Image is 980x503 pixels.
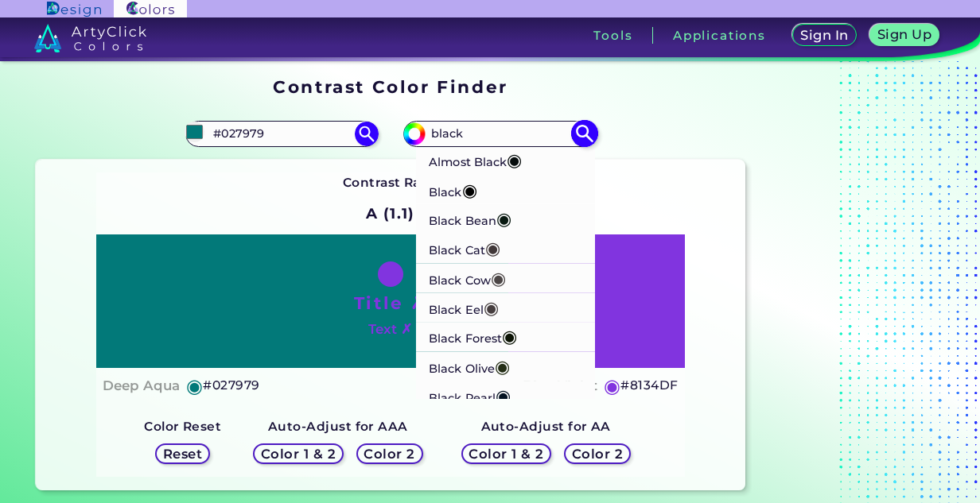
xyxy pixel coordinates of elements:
[262,447,336,460] h5: Color 1 & 2
[801,29,848,41] h5: Sign In
[877,28,931,41] h5: Sign Up
[469,447,543,460] h5: Color 1 & 2
[354,291,427,315] h1: Title ✗
[570,120,598,148] img: icon search
[208,123,356,145] input: type color 1..
[572,447,622,460] h5: Color 2
[604,377,621,396] h5: ◉
[429,381,511,410] p: Black Pearl
[144,419,221,434] strong: Color Reset
[359,196,422,231] h2: A (1.1)
[491,267,506,288] span: ◉
[368,318,412,341] h4: Text ✗
[343,175,439,190] strong: Contrast Ratio
[203,375,259,396] h5: #027979
[792,25,856,47] a: Sign In
[507,149,522,170] span: ◉
[484,296,499,317] span: ◉
[429,351,510,381] p: Black Olive
[426,123,574,145] input: type color 2..
[268,419,408,434] strong: Auto-Adjust for AAA
[462,179,477,199] span: ◉
[429,263,506,292] p: Black Cow
[496,385,511,405] span: ◉
[620,375,678,396] h5: #8134DF
[273,75,507,99] h1: Contrast Color Finder
[485,238,500,258] span: ◉
[429,234,500,263] p: Black Cat
[481,419,611,434] strong: Auto-Adjust for AA
[495,355,510,376] span: ◉
[429,175,477,204] p: Black
[870,25,939,47] a: Sign Up
[752,71,951,497] iframe: Advertisement
[593,29,632,41] h3: Tools
[163,447,202,460] h5: Reset
[355,122,379,145] img: icon search
[673,29,766,41] h3: Applications
[186,377,204,396] h5: ◉
[47,2,100,17] img: ArtyClick Design logo
[502,326,517,346] span: ◉
[429,204,511,234] p: Black Bean
[364,447,414,460] h5: Color 2
[103,374,180,397] h4: Deep Aqua
[429,292,499,322] p: Black Eel
[496,208,511,229] span: ◉
[429,322,517,351] p: Black Forest
[429,145,522,175] p: Almost Black
[34,24,146,52] img: logo_artyclick_colors_white.svg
